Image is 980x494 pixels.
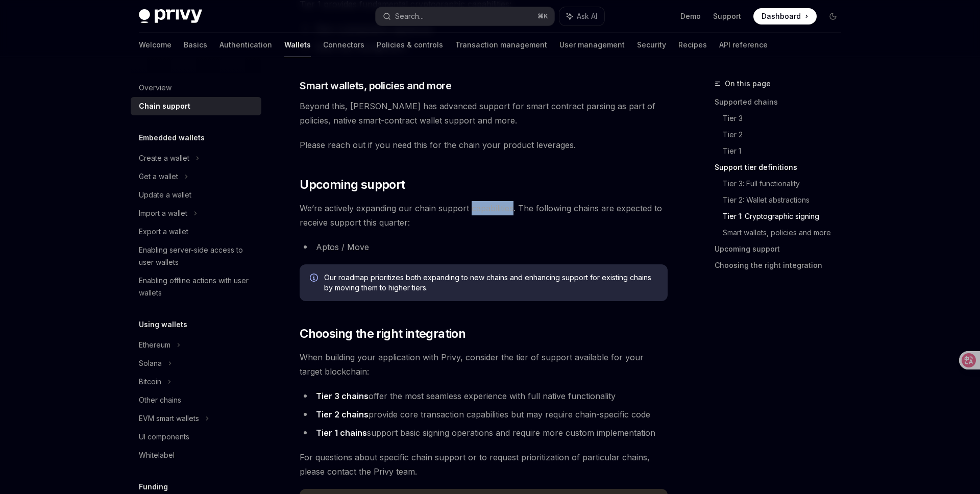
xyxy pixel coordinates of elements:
div: Get a wallet [139,170,178,183]
a: User management [559,33,625,57]
div: Import a wallet [139,207,187,219]
div: Export a wallet [139,226,188,238]
h5: Funding [139,481,168,493]
span: When building your application with Privy, consider the tier of support available for your target... [300,350,668,379]
span: Smart wallets, policies and more [300,79,451,93]
li: provide core transaction capabilities but may require chain-specific code [300,407,668,422]
a: Supported chains [715,94,849,110]
strong: Tier 3 chains [316,391,369,401]
div: Chain support [139,100,190,112]
a: Tier 3 [723,110,849,127]
a: Welcome [139,33,171,57]
a: Connectors [323,33,364,57]
h5: Embedded wallets [139,132,205,144]
a: UI components [131,428,261,446]
span: For questions about specific chain support or to request prioritization of particular chains, ple... [300,450,668,479]
a: Dashboard [753,8,817,24]
div: UI components [139,431,189,443]
li: support basic signing operations and require more custom implementation [300,426,668,440]
div: Bitcoin [139,376,161,388]
li: offer the most seamless experience with full native functionality [300,389,668,403]
a: Wallets [284,33,311,57]
span: ⌘ K [537,12,548,20]
div: Other chains [139,394,181,406]
div: Update a wallet [139,189,191,201]
a: Demo [680,11,701,21]
button: Ask AI [559,7,604,26]
img: dark logo [139,9,202,23]
span: Choosing the right integration [300,326,465,342]
button: Search...⌘K [376,7,554,26]
button: Toggle dark mode [825,8,841,24]
span: On this page [725,78,771,90]
div: Enabling offline actions with user wallets [139,275,255,299]
a: Recipes [678,33,707,57]
a: Support [713,11,741,21]
span: Please reach out if you need this for the chain your product leverages. [300,138,668,152]
a: Whitelabel [131,446,261,464]
div: Overview [139,82,171,94]
h5: Using wallets [139,318,187,331]
div: Ethereum [139,339,170,351]
a: Export a wallet [131,223,261,241]
div: Enabling server-side access to user wallets [139,244,255,268]
strong: Tier 2 chains [316,409,369,419]
div: Whitelabel [139,449,175,461]
a: Smart wallets, policies and more [723,225,849,241]
div: Create a wallet [139,152,189,164]
a: Enabling offline actions with user wallets [131,271,261,302]
span: We’re actively expanding our chain support capabilities. The following chains are expected to rec... [300,201,668,230]
a: Other chains [131,391,261,409]
a: Chain support [131,97,261,115]
a: Tier 2: Wallet abstractions [723,192,849,208]
span: Our roadmap prioritizes both expanding to new chains and enhancing support for existing chains by... [324,273,657,293]
span: Dashboard [762,11,801,21]
a: Tier 2 [723,127,849,143]
a: Security [637,33,666,57]
div: Search... [395,10,424,22]
div: Solana [139,357,162,369]
a: Authentication [219,33,272,57]
a: Tier 1 [723,143,849,159]
div: EVM smart wallets [139,412,199,425]
svg: Info [310,274,320,284]
a: Enabling server-side access to user wallets [131,241,261,271]
a: Basics [184,33,207,57]
a: Upcoming support [715,241,849,257]
a: API reference [719,33,768,57]
a: Policies & controls [377,33,443,57]
a: Update a wallet [131,186,261,204]
li: Aptos / Move [300,240,668,254]
span: Upcoming support [300,177,405,193]
a: Tier 3: Full functionality [723,176,849,192]
a: Support tier definitions [715,159,849,176]
span: Beyond this, [PERSON_NAME] has advanced support for smart contract parsing as part of policies, n... [300,99,668,128]
a: Overview [131,79,261,97]
strong: Tier 1 chains [316,428,367,438]
a: Choosing the right integration [715,257,849,274]
span: Ask AI [577,11,597,21]
a: Transaction management [455,33,547,57]
a: Tier 1: Cryptographic signing [723,208,849,225]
